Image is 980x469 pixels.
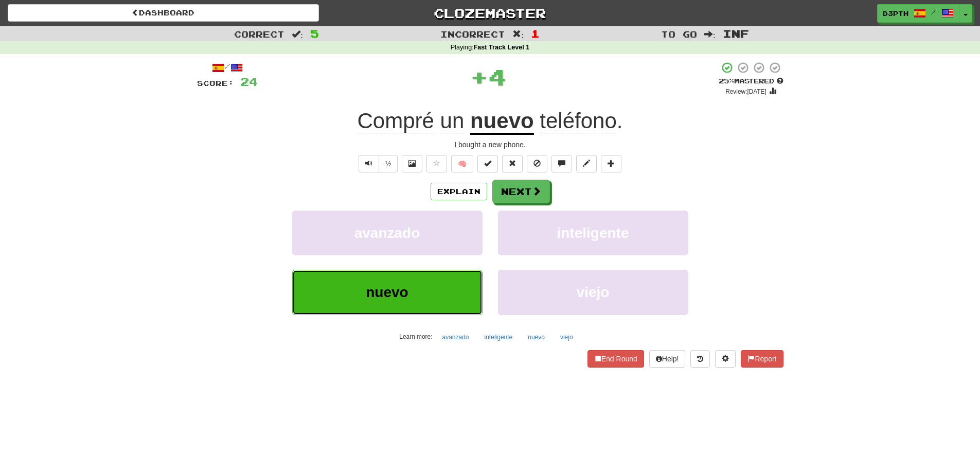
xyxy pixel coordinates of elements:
button: Show image (alt+x) [402,155,422,172]
button: avanzado [292,211,483,255]
button: Round history (alt+y) [690,350,710,368]
span: : [292,30,303,39]
div: / [197,61,258,74]
button: viejo [555,329,579,345]
span: Inf [723,27,749,40]
span: d3pth [883,9,908,18]
button: Reset to 0% Mastered (alt+r) [502,155,523,172]
span: 1 [531,27,540,40]
span: Correct [234,29,284,39]
div: Text-to-speech controls [357,155,398,172]
button: inteligente [498,211,688,255]
button: nuevo [522,329,550,345]
span: : [704,30,716,39]
button: Explain [431,183,487,200]
button: viejo [498,270,688,315]
strong: Fast Track Level 1 [474,44,530,51]
span: Score: [197,79,234,88]
span: 25 % [719,77,734,85]
button: End Round [587,350,644,368]
span: 24 [240,75,258,88]
span: inteligente [557,225,629,241]
small: Review: [DATE] [725,88,767,95]
button: Set this sentence to 100% Mastered (alt+m) [477,155,498,172]
a: Dashboard [8,4,319,22]
span: viejo [577,284,610,300]
span: Incorrect [440,29,505,39]
small: Learn more: [399,333,432,340]
button: Report [741,350,783,368]
button: Next [492,180,550,203]
button: 🧠 [451,155,473,172]
u: nuevo [470,109,534,135]
span: + [470,61,488,92]
span: / [931,8,936,15]
a: Clozemaster [334,4,646,22]
span: . [534,109,623,133]
span: un [440,109,465,133]
button: Help! [649,350,686,368]
button: Discuss sentence (alt+u) [551,155,572,172]
button: avanzado [436,329,474,345]
div: I bought a new phone. [197,140,783,150]
button: ½ [379,155,398,172]
button: Ignore sentence (alt+i) [527,155,547,172]
span: To go [661,29,697,39]
button: Edit sentence (alt+d) [576,155,597,172]
button: Favorite sentence (alt+f) [426,155,447,172]
button: Play sentence audio (ctl+space) [359,155,379,172]
span: Compré [358,109,434,133]
span: 5 [310,27,319,40]
span: : [512,30,524,39]
div: Mastered [719,77,783,86]
span: teléfono [540,109,616,133]
span: avanzado [354,225,420,241]
span: 4 [488,64,506,90]
button: nuevo [292,270,483,315]
span: nuevo [366,284,408,300]
button: Add to collection (alt+a) [601,155,621,172]
a: d3pth / [877,4,959,23]
button: inteligente [479,329,519,345]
